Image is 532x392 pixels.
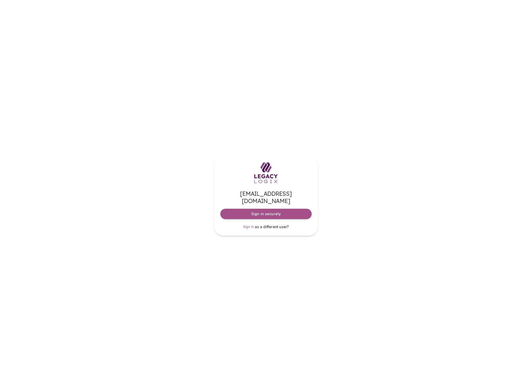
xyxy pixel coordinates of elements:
[243,225,254,229] span: Sign in
[251,211,281,217] span: Sign in securely
[243,224,254,229] a: Sign in
[255,225,289,229] span: as a different user?
[220,190,312,205] span: [EMAIL_ADDRESS][DOMAIN_NAME]
[220,209,312,219] button: Sign in securely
